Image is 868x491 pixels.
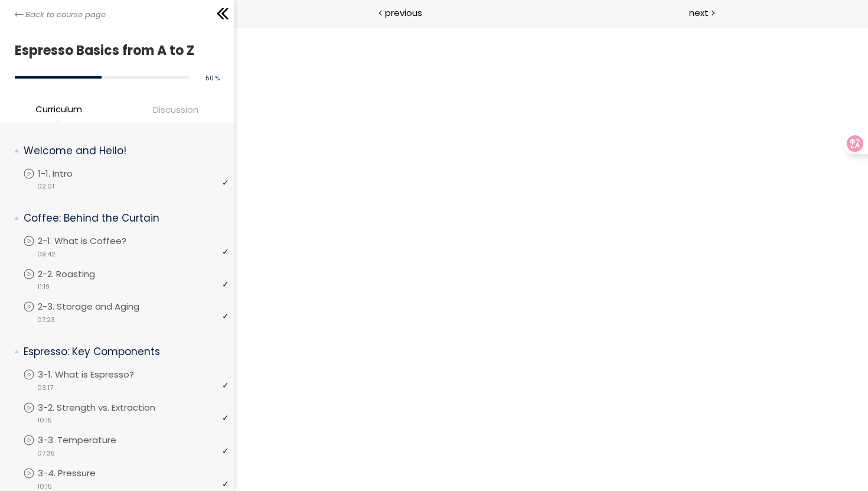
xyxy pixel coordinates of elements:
span: next [689,6,709,19]
span: previous [385,6,422,19]
p: Welcome and Hello! [24,144,220,158]
span: 11:19 [37,282,50,292]
span: Discussion [153,103,198,116]
span: 50 % [205,74,220,83]
p: 3-1. What is Espresso? [38,368,158,381]
span: 07:23 [37,315,55,325]
h1: Espresso Basics from A to Z [15,40,214,61]
p: 3-2. Strength vs. Extraction [38,401,179,414]
p: 2-3. Storage and Aging [38,300,163,313]
span: Back to course page [25,9,106,21]
p: 2-1. What is Coffee? [38,235,150,248]
span: 03:17 [37,383,53,393]
span: 07:35 [37,448,55,459]
p: Coffee: Behind the Curtain [24,211,220,226]
p: 3-4. Pressure [38,467,119,480]
p: 3-3. Temperature [38,434,140,447]
p: 2-2. Roasting [38,268,119,281]
span: 02:01 [37,181,54,191]
span: 10:15 [37,415,52,425]
span: 09:42 [37,249,56,259]
p: Espresso: Key Components [24,344,220,359]
span: Curriculum [35,102,82,116]
a: Back to course page [15,9,106,21]
p: 1-1. Intro [38,167,96,180]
